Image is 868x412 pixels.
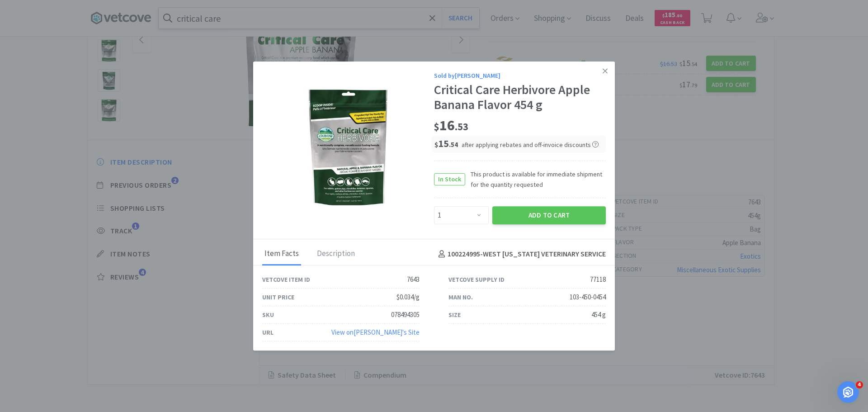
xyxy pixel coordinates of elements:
div: Man No. [448,292,473,302]
div: Size [448,310,461,320]
span: $ [434,140,438,149]
div: 454 g [591,309,606,320]
div: 103-450-0454 [570,292,606,303]
iframe: Intercom live chat [837,381,859,403]
div: 77118 [590,274,606,285]
div: Unit Price [262,292,294,302]
div: $0.034/g [396,292,420,303]
span: In Stock [434,174,465,185]
span: 4 [856,381,863,388]
div: 7643 [407,274,420,285]
span: This product is available for immediate shipment for the quantity requested [465,169,606,189]
div: Item Facts [262,243,301,265]
div: SKU [262,310,274,320]
div: Vetcove Item ID [262,275,310,284]
a: View on[PERSON_NAME]'s Site [331,328,420,336]
span: . 54 [449,140,458,149]
div: Sold by [PERSON_NAME] [434,71,606,81]
div: URL [262,327,274,337]
span: after applying rebates and off-invoice discounts [462,141,599,149]
div: Critical Care Herbivore Apple Banana Flavor 454 g [434,82,606,113]
h4: 100224995 - WEST [US_STATE] VETERINARY SERVICE [435,248,606,260]
img: aa56d58083c945a2b8ec938cbc72affe_77118.jpeg [289,89,407,206]
div: Description [315,243,357,265]
span: 15 [434,137,458,150]
div: Vetcove Supply ID [448,275,505,284]
span: 16 [434,116,468,134]
div: 078494305 [391,309,420,320]
button: Add to Cart [492,206,606,224]
span: $ [434,120,439,133]
span: . 53 [455,120,468,133]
